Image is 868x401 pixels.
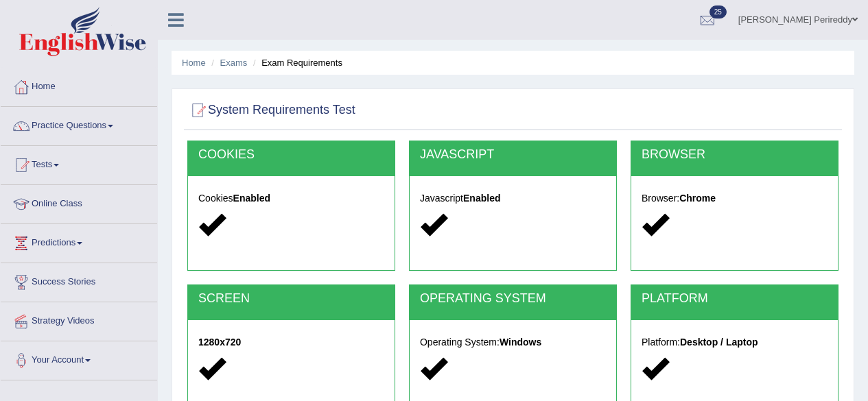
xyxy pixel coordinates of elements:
h5: Cookies [198,193,384,204]
h5: Platform: [642,337,828,348]
h2: JAVASCRIPT [420,148,606,162]
h2: BROWSER [642,148,828,162]
strong: Chrome [679,193,716,204]
h2: COOKIES [198,148,384,162]
a: Predictions [1,224,157,258]
li: Exam Requirements [250,56,342,69]
h2: OPERATING SYSTEM [420,292,606,306]
a: Tests [1,146,157,180]
a: Home [182,58,206,68]
strong: Windows [500,337,541,348]
h2: PLATFORM [642,292,828,306]
a: Exams [220,58,248,68]
strong: Enabled [463,193,500,204]
h5: Operating System: [420,337,606,348]
h5: Browser: [642,193,828,204]
a: Strategy Videos [1,302,157,337]
h2: SCREEN [198,292,384,306]
a: Practice Questions [1,107,157,141]
span: 25 [709,5,727,19]
a: Online Class [1,185,157,219]
strong: Enabled [233,193,270,204]
a: Home [1,68,157,102]
strong: Desktop / Laptop [680,337,758,348]
h5: Javascript [420,193,606,204]
h2: System Requirements Test [187,100,355,121]
strong: 1280x720 [198,337,241,348]
a: Your Account [1,341,157,376]
a: Success Stories [1,263,157,297]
